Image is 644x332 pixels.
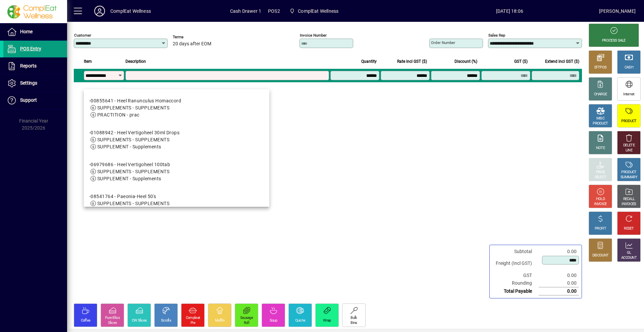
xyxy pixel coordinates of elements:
div: Pie [191,321,195,326]
mat-label: Invoice number [300,33,327,38]
span: ComplEat Wellness [298,6,338,16]
span: ComplEat Wellness [287,5,341,17]
span: GST ($) [514,58,528,65]
span: Settings [20,80,37,86]
div: DELETE [623,143,635,148]
div: INVOICE [594,202,606,207]
div: CW Slices [132,318,147,323]
div: PROFIT [595,226,606,231]
div: Internet [623,92,634,97]
mat-label: Sales rep [488,33,505,38]
div: SUMMARY [621,175,637,180]
span: SUPPLEMENTS - SUPPLEMENTS [97,105,169,110]
span: PRACTITION - prac [97,112,139,117]
span: POS2 [268,6,280,16]
div: Quiche [295,318,306,323]
td: GST [492,272,539,279]
div: Bulk [351,316,357,321]
td: 0.00 [539,279,579,287]
a: Reports [3,58,67,75]
span: Home [20,29,33,34]
div: PRODUCT [621,170,636,175]
div: Wrap [323,318,331,323]
div: Bins [351,321,357,326]
div: Scrolls [161,318,171,323]
div: PRICE [596,170,605,175]
div: -06979686 - Heel Vertigoheel 100tab [89,161,170,168]
div: Muffin [215,318,225,323]
div: Compleat [186,316,200,321]
span: Extend incl GST ($) [545,58,579,65]
div: DISCOUNT [592,253,608,258]
span: SUPPLEMENT - Supplements [97,176,161,181]
td: 0.00 [539,248,579,255]
span: Support [20,97,37,103]
div: PROCESS SALE [602,38,626,43]
span: Description [125,58,146,65]
span: Item [84,58,92,65]
span: Reports [20,63,37,68]
div: NOTE [596,146,605,151]
td: Total Payable [492,287,539,295]
button: Profile [89,5,110,17]
div: RESET [624,226,634,231]
div: Sausage [240,316,253,321]
div: CHARGE [594,92,607,97]
mat-option: -01088942 - Heel Vertigoheel 30ml Drops [84,124,269,156]
mat-label: Customer [74,33,91,38]
span: 20 days after EOM [173,41,211,47]
td: Rounding [492,279,539,287]
div: Coffee [81,318,91,323]
div: ACCOUNT [621,255,637,260]
div: -01088942 - Heel Vertigoheel 30ml Drops [89,129,179,136]
div: HOLD [596,197,605,202]
div: -08541764 - Paeonia-Heel 50's [89,193,169,200]
div: CASH [625,65,633,70]
a: Support [3,92,67,109]
div: ComplEat Wellness [110,6,151,16]
span: Discount (%) [454,58,477,65]
span: SUPPLEMENT - Supplements [97,144,161,149]
div: INVOICES [622,202,636,207]
div: PRODUCT [621,119,636,124]
td: Subtotal [492,248,539,255]
span: SUPPLEMENTS - SUPPLEMENTS [97,169,169,174]
div: EFTPOS [594,65,607,70]
span: Rate incl GST ($) [397,58,427,65]
span: Cash Drawer 1 [230,6,261,16]
span: [DATE] 18:06 [420,6,599,16]
span: SUPPLEMENTS - SUPPLEMENTS [97,201,169,206]
div: MISC [596,116,604,121]
a: Settings [3,75,67,92]
div: [PERSON_NAME] [599,6,636,16]
div: LINE [626,148,632,153]
td: 0.00 [539,287,579,295]
span: Terms [173,35,213,39]
span: SUPPLEMENTS - SUPPLEMENTS [97,137,169,142]
div: Slices [108,321,117,326]
div: PRODUCT [593,121,608,126]
mat-label: Order number [431,40,455,45]
mat-option: -06979686 - Heel Vertigoheel 100tab [84,156,269,188]
div: Soup [270,318,277,323]
mat-option: -08541764 - Paeonia-Heel 50's [84,188,269,220]
div: SELECT [595,175,606,180]
a: Home [3,23,67,40]
div: -00855641 - Heel Ranunculus Homaccord [89,97,181,104]
span: POS Entry [20,46,41,51]
div: Pure Bliss [105,316,120,321]
td: 0.00 [539,272,579,279]
div: GL [627,250,631,255]
td: Freight (Incl GST) [492,255,539,272]
mat-option: -00855641 - Heel Ranunculus Homaccord [84,92,269,124]
div: Roll [244,321,249,326]
span: Quantity [361,58,377,65]
div: RECALL [623,197,635,202]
